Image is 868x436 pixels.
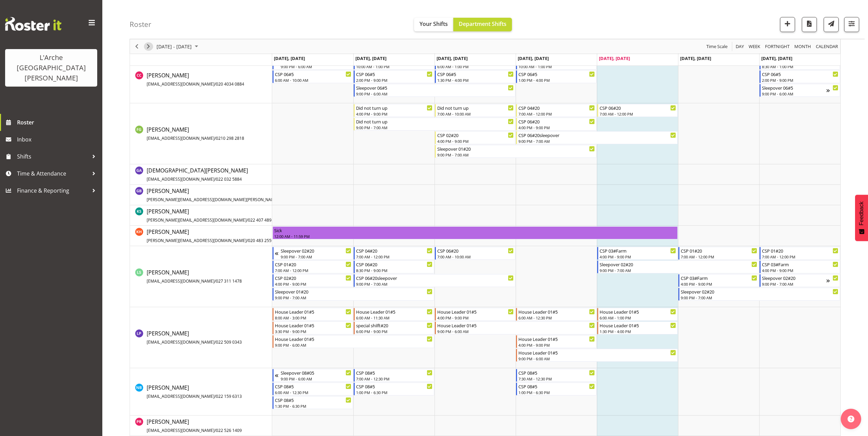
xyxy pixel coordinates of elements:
[518,71,595,77] div: CSP 06#5
[215,427,216,433] span: /
[437,132,514,138] div: CSP 02#20
[147,268,242,285] a: [PERSON_NAME][EMAIL_ADDRESS][DOMAIN_NAME]/027 311 1478
[356,84,514,91] div: Sleepover 06#5
[762,71,838,77] div: CSP 06#5
[437,329,595,334] div: 9:00 PM - 6:00 AM
[356,390,432,395] div: 1:00 PM - 6:30 PM
[518,64,595,69] div: 10:00 AM - 1:00 PM
[760,274,840,287] div: Leanne Smith"s event - Sleepover 02#20 Begin From Sunday, August 31, 2025 at 9:00:00 PM GMT+12:00...
[356,274,514,281] div: CSP 06#20sleepover
[681,254,757,259] div: 7:00 AM - 12:00 PM
[793,42,812,51] button: Timeline Month
[247,238,248,243] span: /
[516,70,597,83] div: Crissandra Cruz"s event - CSP 06#5 Begin From Thursday, August 28, 2025 at 1:00:00 PM GMT+12:00 E...
[762,84,826,91] div: Sleepover 06#5
[130,307,272,368] td: Lydia Peters resource
[824,17,839,32] button: Send a list of all shifts for the selected filtered period to all rostered employees.
[518,315,595,320] div: 6:00 AM - 12:30 PM
[273,321,353,334] div: Lydia Peters"s event - House Leader 01#5 Begin From Monday, August 25, 2025 at 3:30:00 PM GMT+12:...
[678,247,759,260] div: Leanne Smith"s event - CSP 01#20 Begin From Saturday, August 30, 2025 at 7:00:00 AM GMT+12:00 End...
[275,335,432,342] div: House Leader 01#5
[354,321,434,334] div: Lydia Peters"s event - special shilft#20 Begin From Tuesday, August 26, 2025 at 6:00:00 PM GMT+12...
[274,55,305,61] span: [DATE], [DATE]
[147,125,244,142] a: [PERSON_NAME][EMAIL_ADDRESS][DOMAIN_NAME]/0210 298 2818
[147,418,242,434] span: [PERSON_NAME]
[147,238,247,243] span: [PERSON_NAME][EMAIL_ADDRESS][DOMAIN_NAME]
[516,382,597,395] div: Nena Barwell"s event - CSP 08#5 Begin From Thursday, August 28, 2025 at 1:00:00 PM GMT+12:00 Ends...
[437,145,595,152] div: Sleepover 01#20
[273,226,678,239] div: Kathryn Hunt"s event - Sick Begin From Monday, August 25, 2025 at 12:00:00 AM GMT+12:00 Ends At F...
[597,104,678,117] div: Faustina Gaensicke"s event - CSP 06#20 Begin From Friday, August 29, 2025 at 7:00:00 AM GMT+12:00...
[681,295,838,300] div: 9:00 PM - 7:00 AM
[858,201,865,225] span: Feedback
[518,356,676,361] div: 9:00 PM - 6:00 AM
[273,274,353,287] div: Leanne Smith"s event - CSP 02#20 Begin From Monday, August 25, 2025 at 4:00:00 PM GMT+12:00 Ends ...
[437,308,514,315] div: House Leader 01#5
[762,254,838,259] div: 7:00 AM - 12:00 PM
[435,308,515,321] div: Lydia Peters"s event - House Leader 01#5 Begin From Wednesday, August 27, 2025 at 4:00:00 PM GMT+...
[815,42,839,51] span: calendar
[518,104,595,111] div: CSP 04#20
[518,349,676,356] div: House Leader 01#5
[437,254,514,259] div: 7:00 AM - 10:00 AM
[518,383,595,390] div: CSP 08#5
[356,281,514,287] div: 9:00 PM - 7:00 AM
[597,308,678,321] div: Lydia Peters"s event - House Leader 01#5 Begin From Friday, August 29, 2025 at 6:00:00 AM GMT+12:...
[597,260,759,273] div: Leanne Smith"s event - Sleepover 02#20 Begin From Friday, August 29, 2025 at 9:00:00 PM GMT+12:00...
[435,145,597,158] div: Faustina Gaensicke"s event - Sleepover 01#20 Begin From Wednesday, August 27, 2025 at 9:00:00 PM ...
[356,247,432,254] div: CSP 04#20
[735,42,745,51] span: Day
[356,261,432,268] div: CSP 06#20
[143,39,154,54] div: Next
[437,71,514,77] div: CSP 06#5
[356,77,432,83] div: 2:00 PM - 9:00 PM
[706,42,728,51] span: Time Scale
[281,254,351,259] div: 9:00 PM - 7:00 AM
[147,427,215,433] span: [EMAIL_ADDRESS][DOMAIN_NAME]
[748,42,762,51] button: Timeline Week
[17,117,99,127] span: Roster
[518,390,595,395] div: 1:00 PM - 6:30 PM
[275,329,351,334] div: 3:30 PM - 9:00 PM
[17,168,89,179] span: Time & Attendance
[274,234,676,239] div: 12:00 AM - 11:59 PM
[275,288,432,295] div: Sleepover 01#20
[275,403,351,409] div: 1:30 PM - 6:30 PM
[275,77,351,83] div: 6:00 AM - 10:00 AM
[147,81,215,87] span: [EMAIL_ADDRESS][DOMAIN_NAME]
[281,247,351,254] div: Sleepover 02#20
[459,20,506,28] span: Department Shifts
[354,260,434,273] div: Leanne Smith"s event - CSP 06#20 Begin From Tuesday, August 26, 2025 at 8:30:00 PM GMT+12:00 Ends...
[356,125,514,130] div: 9:00 PM - 7:00 AM
[681,274,757,281] div: CSP 03#Farm
[600,254,676,259] div: 4:00 PM - 9:00 PM
[275,268,351,273] div: 7:00 AM - 12:00 PM
[600,329,676,334] div: 1:30 PM - 4:00 PM
[437,64,514,69] div: 6:00 AM - 1:00 PM
[764,42,791,51] button: Fortnight
[354,70,434,83] div: Crissandra Cruz"s event - CSP 06#5 Begin From Tuesday, August 26, 2025 at 2:00:00 PM GMT+12:00 En...
[130,164,272,185] td: Gay Andrade resource
[437,138,514,144] div: 4:00 PM - 9:00 PM
[215,393,216,399] span: /
[516,349,678,362] div: Lydia Peters"s event - House Leader 01#5 Begin From Thursday, August 28, 2025 at 9:00:00 PM GMT+1...
[147,217,247,223] span: [PERSON_NAME][EMAIL_ADDRESS][DOMAIN_NAME]
[273,260,353,273] div: Leanne Smith"s event - CSP 01#20 Begin From Monday, August 25, 2025 at 7:00:00 AM GMT+12:00 Ends ...
[762,77,838,83] div: 2:00 PM - 9:00 PM
[275,308,351,315] div: House Leader 01#5
[762,268,838,273] div: 4:00 PM - 9:00 PM
[762,281,826,287] div: 9:00 PM - 7:00 AM
[215,81,216,87] span: /
[600,111,676,117] div: 7:00 AM - 12:00 PM
[356,376,432,381] div: 7:00 AM - 12:30 PM
[247,217,248,223] span: /
[275,322,351,329] div: House Leader 01#5
[147,187,306,203] a: [PERSON_NAME][PERSON_NAME][EMAIL_ADDRESS][DOMAIN_NAME][PERSON_NAME]
[130,416,272,436] td: Paige Reynolds resource
[518,125,595,130] div: 4:00 PM - 9:00 PM
[597,247,678,260] div: Leanne Smith"s event - CSP 03#Farm Begin From Friday, August 29, 2025 at 4:00:00 PM GMT+12:00 End...
[147,187,306,203] span: [PERSON_NAME]
[356,322,432,329] div: special shilft#20
[600,268,757,273] div: 9:00 PM - 7:00 AM
[354,369,434,382] div: Nena Barwell"s event - CSP 08#5 Begin From Tuesday, August 26, 2025 at 7:00:00 AM GMT+12:00 Ends ...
